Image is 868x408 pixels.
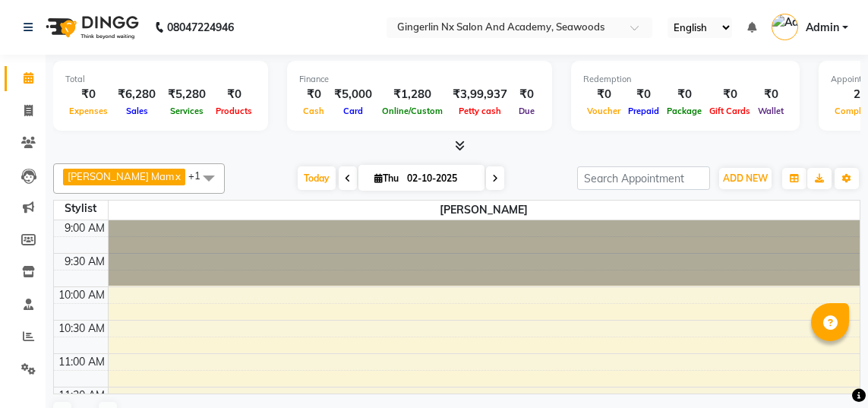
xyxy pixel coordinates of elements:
[112,86,162,103] div: ₹6,280
[447,86,513,103] div: ₹3,99,937
[378,106,447,116] span: Online/Custom
[772,14,798,40] img: Admin
[754,86,788,103] div: ₹0
[583,106,624,116] span: Voucher
[513,86,540,103] div: ₹0
[55,287,108,303] div: 10:00 AM
[705,106,754,116] span: Gift Cards
[577,166,710,190] input: Search Appointment
[339,106,367,116] span: Card
[54,201,108,217] div: Stylist
[68,170,174,182] span: [PERSON_NAME] Mam
[162,86,212,103] div: ₹5,280
[55,321,108,337] div: 10:30 AM
[299,106,328,116] span: Cash
[62,220,108,236] div: 9:00 AM
[328,86,378,103] div: ₹5,000
[299,73,540,86] div: Finance
[65,106,112,116] span: Expenses
[378,86,447,103] div: ₹1,280
[663,106,705,116] span: Package
[624,86,663,103] div: ₹0
[298,166,336,190] span: Today
[754,106,788,116] span: Wallet
[62,254,108,270] div: 9:30 AM
[174,170,181,182] a: x
[624,106,663,116] span: Prepaid
[65,73,256,86] div: Total
[299,86,328,103] div: ₹0
[39,6,143,49] img: logo
[723,172,768,184] span: ADD NEW
[55,387,108,403] div: 11:30 AM
[212,106,256,116] span: Products
[188,169,212,182] span: +1
[402,167,478,190] input: 2025-10-02
[166,106,207,116] span: Services
[65,86,112,103] div: ₹0
[109,201,860,220] span: [PERSON_NAME]
[122,106,152,116] span: Sales
[583,73,788,86] div: Redemption
[705,86,754,103] div: ₹0
[515,106,538,116] span: Due
[455,106,505,116] span: Petty cash
[719,168,772,189] button: ADD NEW
[371,172,402,184] span: Thu
[167,6,234,49] b: 08047224946
[663,86,705,103] div: ₹0
[55,354,108,370] div: 11:00 AM
[806,20,839,36] span: Admin
[212,86,256,103] div: ₹0
[583,86,624,103] div: ₹0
